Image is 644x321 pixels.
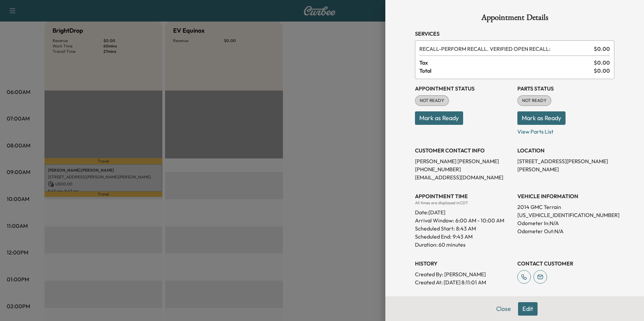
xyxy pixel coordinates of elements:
p: [STREET_ADDRESS][PERSON_NAME][PERSON_NAME] [517,157,614,173]
span: Total [419,67,594,75]
p: Scheduled End: [415,233,451,241]
button: Mark as Ready [415,111,463,125]
span: NOT READY [518,97,551,104]
p: Created At : [DATE] 8:11:01 AM [415,278,512,286]
span: NOT READY [416,97,448,104]
button: Mark as Ready [517,111,566,125]
p: [US_VEHICLE_IDENTIFICATION_NUMBER] [517,211,614,219]
h3: APPOINTMENT TIME [415,192,512,200]
div: All times are displayed in CDT [415,200,512,206]
span: $ 0.00 [594,59,610,67]
span: PERFORM RECALL. VERIFIED OPEN RECALL: [419,45,591,53]
h3: VEHICLE INFORMATION [517,192,614,200]
p: Created By : [PERSON_NAME] [415,270,512,278]
span: 6:00 AM - 10:00 AM [455,216,504,224]
h3: Services [415,30,614,38]
h3: Parts Status [517,84,614,93]
h3: History [415,259,512,267]
h3: CONTACT CUSTOMER [517,259,614,267]
p: Scheduled Start: [415,224,455,233]
span: $ 0.00 [594,45,610,53]
h1: Appointment Details [415,13,614,24]
p: View Parts List [517,125,614,136]
p: [PHONE_NUMBER] [415,165,512,173]
div: Date: [DATE] [415,206,512,216]
button: Close [492,302,515,316]
p: 9:43 AM [453,233,473,241]
p: [EMAIL_ADDRESS][DOMAIN_NAME] [415,173,512,181]
p: [PERSON_NAME] [PERSON_NAME] [415,157,512,165]
h3: Appointment Status [415,84,512,93]
p: 2014 GMC Terrain [517,203,614,211]
button: Edit [518,302,538,316]
p: 8:43 AM [456,224,476,233]
h3: CUSTOMER CONTACT INFO [415,146,512,154]
p: Odometer Out: N/A [517,227,614,235]
span: $ 0.00 [594,67,610,75]
p: Odometer In: N/A [517,219,614,227]
p: Arrival Window: [415,216,512,224]
p: Duration: 60 minutes [415,241,512,249]
h3: LOCATION [517,146,614,154]
span: Tax [419,59,594,67]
